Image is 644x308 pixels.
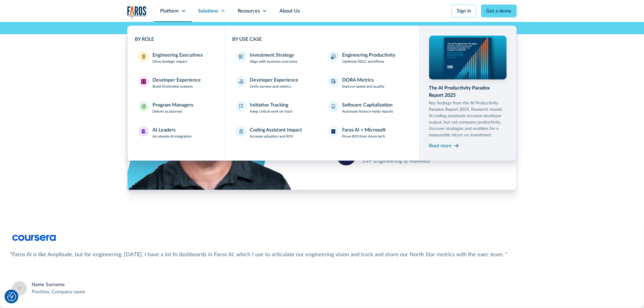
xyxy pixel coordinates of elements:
[152,101,193,109] div: Program Managers
[250,51,294,59] div: Investment Strategy
[32,289,85,296] div: Position, Company name
[325,123,412,143] a: Faros AI + MicrosoftProve ROI from Azure tech
[342,134,385,139] p: Prove ROI from Azure tech
[250,84,291,89] p: Unify surveys and metrics
[233,36,412,43] div: BY USE CASE
[152,109,182,114] p: Deliver as planned
[141,54,146,59] img: Engineering Executives
[325,73,412,93] a: DORA MetricsImprove speed and quality
[7,292,16,301] button: Cookie Settings
[429,36,507,151] a: The AI Productivity Paradox Report 2025Key findings from the AI Productivity Paradox Report 2025....
[429,142,452,149] div: Read more
[160,7,179,15] div: Platform
[135,73,218,93] a: Developer ExperienceDeveloper ExperienceBuild frictionless systems
[233,48,320,68] a: Investment StrategyAlign with business outcomes
[32,281,85,289] div: Name Surname
[233,73,320,93] a: Developer ExperienceUnify surveys and metrics
[429,100,507,138] p: Key findings from the AI Productivity Paradox Report 2025. Research reveals AI coding assistants ...
[152,76,201,84] div: Developer Experience
[7,292,16,301] img: Revisit consent button
[12,251,508,259] div: Faros AI is like Amplitude, but for engineering. [DATE], I have a lot fo dashboards in Faros AI, ...
[152,51,203,59] div: Engineering Executives
[10,251,12,258] div: “
[342,51,396,59] div: Engineering Productivity
[342,109,393,114] p: Automate finance-ready reports
[141,129,146,134] img: AI Leaders
[325,98,412,118] a: Software CapitalizationAutomate finance-ready reports
[12,232,56,241] img: Logo of the online learning platform Coursera.
[342,59,384,64] p: Optimize SDLC workflows
[135,98,218,118] a: Program ManagersProgram ManagersDeliver as planned
[452,5,476,17] a: Sign in
[141,104,146,109] img: Program Managers
[250,101,289,109] div: Initiative Tracking
[127,6,147,19] a: home
[198,7,218,15] div: Solutions
[152,134,192,139] p: Accelerate AI integration
[233,123,320,143] a: Coding Assistant ImpactIncrease adoption and ROI
[342,101,393,109] div: Software Capitalization
[152,84,193,89] p: Build frictionless systems
[429,84,507,99] div: The AI Productivity Paradox Report 2025
[141,79,146,84] img: Developer Experience
[362,157,430,166] div: SVP Engineering @ Riskified
[233,98,320,118] a: Initiative TrackingKeep critical work on track
[127,6,147,19] img: Logo of the analytics and reporting company Faros.
[342,84,385,89] p: Improve speed and quality
[342,126,386,134] div: Faros AI + Microsoft
[238,7,260,15] div: Resources
[250,76,299,84] div: Developer Experience
[135,36,218,43] div: BY ROLE
[481,5,517,17] a: Get a demo
[325,48,412,68] a: Engineering ProductivityOptimize SDLC workflows
[250,59,298,64] p: Align with business outcomes
[250,109,293,114] p: Keep critical work on track
[250,126,302,134] div: Coding Assistant Impact
[135,123,218,143] a: AI LeadersAI LeadersAccelerate AI integration
[152,59,187,64] p: Drive strategic impact
[127,22,517,161] nav: Solutions
[152,126,176,134] div: AI Leaders
[342,76,374,84] div: DORA Metrics
[135,48,218,68] a: Engineering ExecutivesEngineering ExecutivesDrive strategic impact
[250,134,293,139] p: Increase adoption and ROI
